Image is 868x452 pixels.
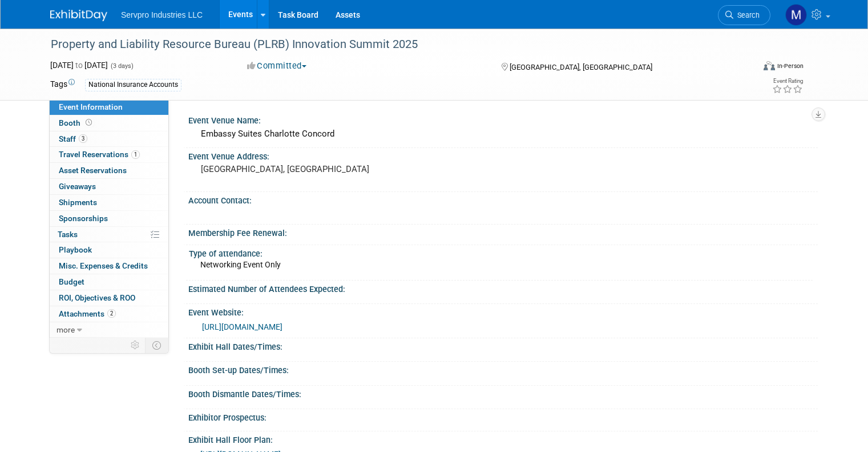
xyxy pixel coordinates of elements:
div: Exhibit Hall Floor Plan: [188,431,818,446]
img: ExhibitDay [50,10,107,21]
div: Type of attendance: [189,245,813,259]
a: Booth [50,115,168,131]
span: [GEOGRAPHIC_DATA], [GEOGRAPHIC_DATA] [510,63,652,71]
a: Attachments2 [50,306,168,322]
a: Playbook [50,242,168,258]
span: 2 [107,309,116,318]
span: Attachments [59,309,116,318]
a: Sponsorships [50,211,168,226]
span: more [56,325,75,334]
div: Membership Fee Renewal: [188,225,818,239]
span: Giveaways [59,182,96,191]
pre: [GEOGRAPHIC_DATA], [GEOGRAPHIC_DATA] [201,164,438,174]
span: Event Information [59,102,123,111]
div: Event Format [692,59,804,77]
img: Format-Inperson.png [764,61,775,70]
a: Giveaways [50,179,168,194]
td: Tags [50,78,75,91]
span: Tasks [58,230,78,239]
div: Account Contact: [188,192,818,206]
a: ROI, Objectives & ROO [50,290,168,306]
span: [DATE] [DATE] [50,61,108,70]
td: Toggle Event Tabs [146,338,169,353]
span: Search [733,11,760,19]
div: Embassy Suites Charlotte Concord [197,125,809,143]
a: Misc. Expenses & Credits [50,258,168,274]
a: Tasks [50,227,168,242]
a: [URL][DOMAIN_NAME] [202,322,282,331]
div: Event Venue Name: [188,112,818,126]
span: Asset Reservations [59,166,127,175]
span: (3 days) [110,62,134,70]
span: ROI, Objectives & ROO [59,293,135,302]
a: Travel Reservations1 [50,147,168,162]
div: Property and Liability Resource Bureau (PLRB) Innovation Summit 2025 [47,34,740,55]
span: Budget [59,277,84,286]
a: Search [718,5,770,25]
span: 1 [131,150,140,159]
img: Mark Bristol [785,4,807,26]
div: National Insurance Accounts [85,79,181,91]
div: In-Person [777,62,804,70]
div: Estimated Number of Attendees Expected: [188,281,818,295]
a: Event Information [50,99,168,115]
div: Exhibitor Prospectus: [188,409,818,423]
span: 3 [79,134,87,143]
div: Event Venue Address: [188,148,818,162]
span: Booth [59,118,94,127]
a: Shipments [50,195,168,210]
span: Playbook [59,245,92,254]
span: Travel Reservations [59,150,140,159]
a: more [50,322,168,338]
td: Personalize Event Tab Strip [126,338,146,353]
span: Sponsorships [59,214,108,223]
span: Booth not reserved yet [83,118,94,127]
a: Budget [50,274,168,290]
div: Event Rating [772,78,803,84]
div: Event Website: [188,304,818,318]
a: Asset Reservations [50,163,168,178]
div: Booth Dismantle Dates/Times: [188,386,818,400]
button: Committed [243,60,311,72]
div: Booth Set-up Dates/Times: [188,362,818,376]
div: Exhibit Hall Dates/Times: [188,338,818,353]
span: Networking Event Only [200,260,281,269]
span: Servpro Industries LLC [121,10,203,19]
a: Staff3 [50,131,168,147]
span: Staff [59,134,87,143]
span: to [74,61,84,70]
span: Misc. Expenses & Credits [59,261,148,270]
span: Shipments [59,198,97,207]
